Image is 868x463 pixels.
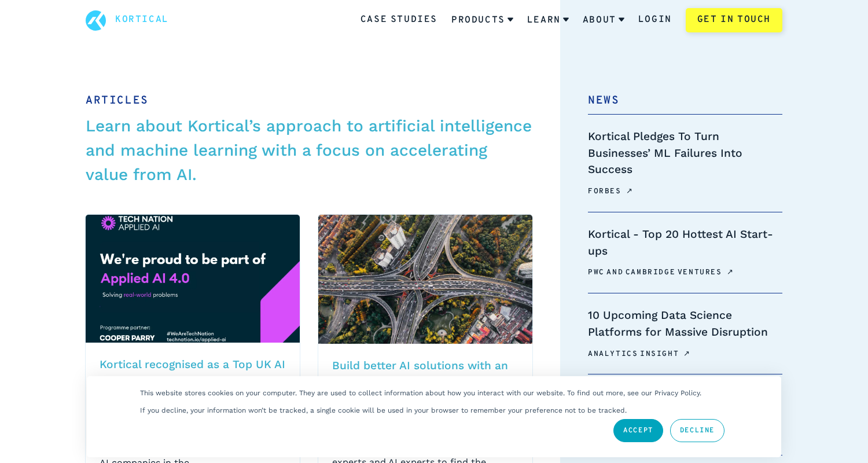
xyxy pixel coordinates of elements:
[451,5,513,35] a: Products
[588,268,722,277] span: PwC and Cambridge Ventures
[683,349,690,358] span: ↗
[318,199,532,359] img: Background image for Build better AI solutions with an AI roadmap article
[613,419,663,442] a: Accept
[332,358,518,391] h2: Build better AI solutions with an AI roadmap
[588,226,782,260] h4: Kortical - Top 20 Hottest AI Start-ups
[588,307,782,341] h4: 10 Upcoming Data Science Platforms for Massive Disruption
[86,93,532,109] h1: Articles
[626,186,632,195] span: ↗
[727,267,733,276] span: ↗
[115,13,169,28] a: Kortical
[140,406,627,414] p: If you decline, your information won’t be tracked, a single cookie will be used in your browser t...
[588,350,679,359] span: Analytics Insight
[86,114,532,187] p: Learn about Kortical’s approach to artificial intelligence and machine learning with a focus on a...
[686,8,782,32] a: Get in touch
[527,5,569,35] a: Learn
[361,13,437,28] a: Case Studies
[588,187,621,196] span: Forbes
[86,199,300,358] img: Background image for Kortical recognised as a Top UK AI company as they join Tech Nation's Applie...
[583,5,624,35] a: About
[588,93,782,109] h2: News
[588,226,782,277] a: Kortical - Top 20 Hottest AI Start-upsPwC and Cambridge Ventures↗
[140,389,701,397] p: This website stores cookies on your computer. They are used to collect information about how you ...
[588,128,782,178] h4: Kortical Pledges To Turn Businesses’ ML Failures Into Success
[100,357,286,406] h2: Kortical recognised as a Top UK AI company as they join Tech Nation's Applied AI Cohort 4.0
[588,307,782,358] a: 10 Upcoming Data Science Platforms for Massive DisruptionAnalytics Insight↗
[588,128,782,196] a: Kortical Pledges To Turn Businesses’ ML Failures Into SuccessForbes↗
[670,419,724,442] a: Decline
[638,13,672,28] a: Login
